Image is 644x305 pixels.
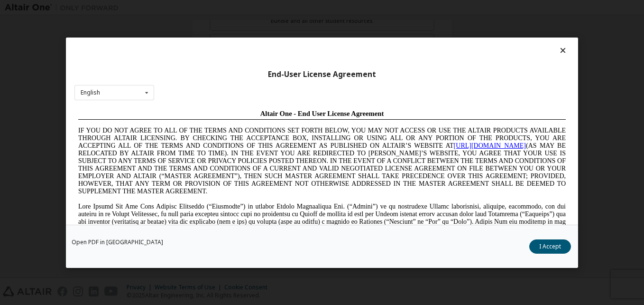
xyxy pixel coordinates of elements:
[72,239,163,245] a: Open PDF in [GEOGRAPHIC_DATA]
[4,97,491,165] span: Lore Ipsumd Sit Ame Cons Adipisc Elitseddo (“Eiusmodte”) in utlabor Etdolo Magnaaliqua Eni. (“Adm...
[529,239,571,253] button: I Accept
[4,21,491,89] span: IF YOU DO NOT AGREE TO ALL OF THE TERMS AND CONDITIONS SET FORTH BELOW, YOU MAY NOT ACCESS OR USE...
[74,69,570,79] div: End-User License Agreement
[379,36,451,43] a: [URL][DOMAIN_NAME]
[186,4,310,11] span: Altair One - End User License Agreement
[81,90,100,95] div: English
